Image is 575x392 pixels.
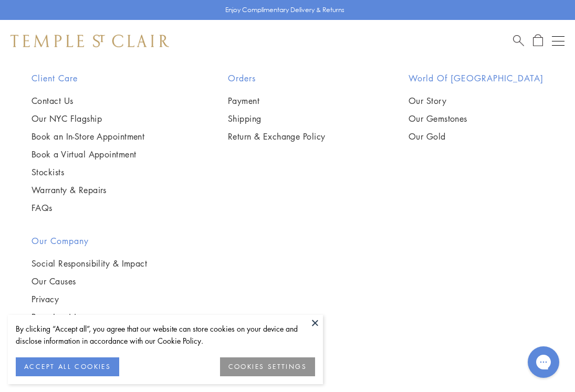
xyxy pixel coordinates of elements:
h2: Orders [228,72,326,84]
h2: Client Care [32,72,144,84]
a: Warranty & Repairs [32,184,144,196]
a: Our Causes [32,276,147,287]
h2: World of [GEOGRAPHIC_DATA] [409,72,543,84]
button: ACCEPT ALL COOKIES [16,357,119,376]
h2: Our Company [32,235,147,247]
a: Our Gemstones [409,113,543,124]
div: By clicking “Accept all”, you agree that our website can store cookies on your device and disclos... [16,323,315,347]
a: Our Gold [409,131,543,142]
a: Shipping [228,113,326,124]
a: Press Inquiries [32,311,147,323]
a: Contact Us [32,95,144,107]
a: Open Shopping Bag [533,34,543,47]
a: Social Responsibility & Impact [32,258,147,269]
a: Book a Virtual Appointment [32,149,144,160]
a: Our Story [409,95,543,107]
a: Stockists [32,166,144,178]
a: FAQs [32,202,144,214]
a: Book an In-Store Appointment [32,131,144,142]
a: Privacy [32,293,147,305]
a: Return & Exchange Policy [228,131,326,142]
iframe: Gorgias live chat messenger [522,343,564,382]
button: Open navigation [552,35,564,47]
a: Our NYC Flagship [32,113,144,124]
p: Enjoy Complimentary Delivery & Returns [225,5,344,15]
a: Payment [228,95,326,107]
img: Temple St. Clair [11,35,169,47]
a: Search [513,34,524,47]
button: COOKIES SETTINGS [220,357,315,376]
